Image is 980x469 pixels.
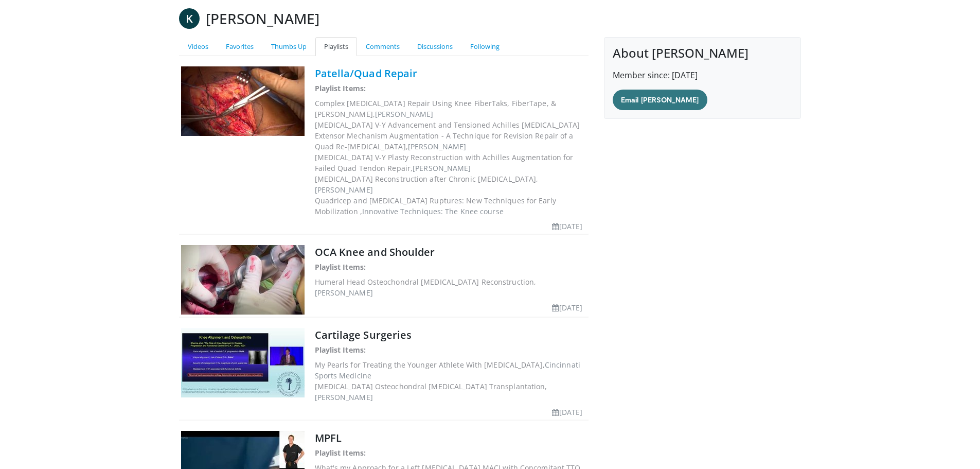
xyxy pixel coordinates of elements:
[315,83,366,93] strong: Playlist Items:
[461,37,508,56] a: Following
[315,345,366,355] strong: Playlist Items:
[315,262,366,272] strong: Playlist Items:
[315,392,373,402] span: [PERSON_NAME]
[315,288,373,298] span: [PERSON_NAME]
[357,37,408,56] a: Comments
[315,431,342,445] a: MPFL
[315,276,587,298] dd: Humeral Head Osteochondral [MEDICAL_DATA] Reconstruction,
[315,195,587,217] dd: Quadricep and [MEDICAL_DATA] Ruptures: New Techniques for Early Mobilization ,
[413,163,471,173] span: [PERSON_NAME]
[408,37,461,56] a: Discussions
[179,37,217,56] a: Videos
[315,360,580,380] span: Cincinnati Sports Medicine
[217,37,262,56] a: Favorites
[262,37,315,56] a: Thumbs Up
[315,328,412,342] a: Cartilage Surgeries
[613,46,792,61] h4: About [PERSON_NAME]
[552,221,582,232] li: [DATE]
[552,407,582,418] li: [DATE]
[315,245,435,259] a: OCA Knee and Shoulder
[315,173,587,195] dd: [MEDICAL_DATA] Reconstruction after Chronic [MEDICAL_DATA],
[315,37,357,56] a: Playlists
[206,8,319,29] h3: [PERSON_NAME]
[181,66,305,136] img: Patella/Quad Repair
[408,142,466,151] span: [PERSON_NAME]
[613,90,707,110] a: Email [PERSON_NAME]
[181,328,305,397] img: Cartilage Surgeries
[315,98,587,119] dd: Complex [MEDICAL_DATA] Repair Using Knee FiberTaks, FiberTape, & [PERSON_NAME],
[613,69,792,81] p: Member since: [DATE]
[315,152,587,173] dd: [MEDICAL_DATA] V-Y Plasty Reconstruction with Achilles Augmentation for Failed Quad Tendon Repair,
[315,359,587,381] dd: My Pearls for Treating the Younger Athlete With [MEDICAL_DATA],
[362,206,504,216] span: Innovative Techniques: The Knee course
[315,185,373,195] span: [PERSON_NAME]
[179,8,200,29] a: K
[315,448,366,458] strong: Playlist Items:
[375,109,433,119] span: [PERSON_NAME]
[315,66,418,80] a: Patella/Quad Repair
[315,119,587,152] dd: [MEDICAL_DATA] V-Y Advancement and Tensioned Achilles [MEDICAL_DATA] Extensor Mechanism Augmentat...
[315,381,587,403] dd: [MEDICAL_DATA] Osteochondral [MEDICAL_DATA] Transplantation,
[552,302,582,313] li: [DATE]
[181,245,305,315] img: OCA Knee and Shoulder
